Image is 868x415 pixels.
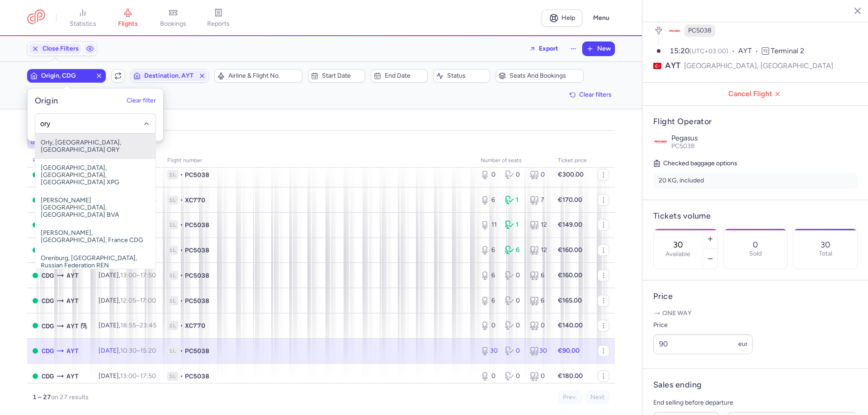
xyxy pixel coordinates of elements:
a: Help [542,9,582,27]
button: Origin, CDG [27,69,106,83]
span: Clear filters [579,91,612,98]
p: One way [653,309,858,318]
span: New [597,45,611,52]
span: 1L [167,372,178,381]
button: Clear filters [566,88,615,102]
span: [DATE], [99,271,156,279]
span: 1L [167,170,178,179]
div: 6 [530,271,547,280]
figure: PC airline logo [668,24,681,37]
span: XC770 [185,196,205,205]
span: Export [539,45,558,52]
th: Flight number [162,154,475,168]
span: PC5038 [688,26,712,35]
span: End date [385,72,425,79]
div: 0 [481,170,498,179]
span: Destination, AYT [144,72,195,79]
button: Prev. [558,391,582,404]
div: 0 [505,296,522,305]
div: 12 [530,220,547,229]
span: • [180,346,183,355]
strong: €180.00 [558,372,583,380]
strong: €90.00 [558,347,580,354]
input: -searchbox [40,119,151,129]
span: • [180,372,183,381]
strong: €160.00 [558,246,582,254]
time: 13:00 [120,372,137,380]
img: Pegasus logo [653,134,668,149]
time: 15:20 [670,47,689,55]
a: bookings [151,8,196,28]
p: Sold [749,250,762,257]
span: 1L [167,246,178,255]
time: 17:50 [140,271,156,279]
span: CDG [42,371,54,381]
span: PC5038 [185,246,209,255]
p: Pegasus [671,134,858,142]
a: statistics [60,8,105,28]
span: • [180,246,183,255]
span: • [180,321,183,330]
span: Status [447,72,487,79]
span: Airline & Flight No. [228,72,299,79]
div: 6 [530,296,547,305]
span: reports [207,20,230,28]
h5: Origin [35,96,58,106]
button: Clear filter [127,98,156,105]
span: – [120,322,156,329]
span: [DATE], [99,297,156,304]
span: – [120,271,156,279]
div: 0 [530,372,547,381]
label: Price [653,320,753,331]
span: statistics [70,20,96,28]
span: – [120,372,156,380]
span: Help [561,14,575,21]
span: 1L [167,220,178,229]
button: Airline & Flight No. [214,69,302,83]
div: 7 [530,196,547,205]
p: 30 [821,240,830,249]
div: 30 [481,346,498,355]
span: AYT [738,46,762,56]
time: 10:30 [120,347,137,354]
span: AYT [66,270,79,280]
strong: €140.00 [558,322,583,329]
h4: Price [653,291,858,302]
strong: €170.00 [558,196,582,204]
div: 6 [481,196,498,205]
span: 1L [167,271,178,280]
button: Next [585,391,609,404]
span: PC5038 [671,142,695,150]
h4: Flight Operator [653,117,858,127]
span: • [180,220,183,229]
a: reports [196,8,241,28]
h4: Sales ending [653,380,702,390]
strong: €160.00 [558,271,582,279]
span: PC5038 [185,296,209,305]
div: 0 [505,346,522,355]
button: End date [371,69,428,83]
span: AYT [66,321,79,331]
time: 12:05 [120,297,136,304]
button: Seats and bookings [495,69,584,83]
span: PC5038 [185,346,209,355]
div: 12 [530,246,547,255]
input: --- [653,334,753,354]
p: Total [819,250,832,257]
span: PC5038 [185,372,209,381]
span: Terminal 2 [771,47,804,55]
li: 20 KG, included [653,173,858,189]
span: PC5038 [185,271,209,280]
button: Start date [308,69,365,83]
span: [DATE], [99,347,156,354]
span: Seats and bookings [509,72,580,79]
div: 1 [505,220,522,229]
span: – [120,347,156,354]
span: • [180,296,183,305]
button: New [583,42,614,56]
div: 6 [505,246,522,255]
span: on 27 results [51,393,89,401]
button: Export [524,42,564,56]
h4: Tickets volume [653,211,858,221]
span: flights [118,20,138,28]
